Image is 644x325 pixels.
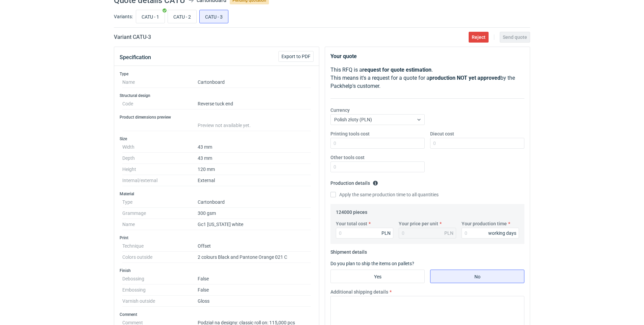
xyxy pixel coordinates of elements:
h3: Print [120,235,314,241]
dt: Type [122,197,198,208]
dt: Varnish outside [122,296,198,307]
dt: Internal/external [122,175,198,186]
label: Other tools cost [330,154,365,161]
dt: Name [122,77,198,88]
label: Your total cost [336,220,367,227]
dt: Name [122,219,198,230]
dd: Gloss [198,296,311,307]
dt: Debossing [122,273,198,284]
dt: Embossing [122,284,198,296]
strong: request for quote estimation [362,67,431,73]
h3: Type [120,71,314,77]
button: Reject [469,32,489,43]
label: Your price per unit [399,220,438,227]
dd: 43 mm [198,153,311,164]
div: PLN [381,230,391,236]
dd: False [198,273,311,284]
span: Preview not available yet. [198,123,251,128]
label: No [430,270,524,283]
dd: 120 mm [198,164,311,175]
h3: Material [120,191,314,197]
h2: Variant CATU - 3 [114,33,151,41]
span: Send quote [503,35,527,40]
p: This RFQ is a . This means it's a request for a quote for a by the Packhelp's customer. [330,66,524,90]
label: CATU - 3 [199,10,228,23]
label: CATU - 2 [168,10,197,23]
h3: Finish [120,268,314,273]
span: Export to PDF [281,54,311,59]
dt: Width [122,142,198,153]
h3: Comment [120,312,314,317]
label: Printing tools cost [330,130,370,137]
label: Variants: [114,13,133,20]
dd: False [198,284,311,296]
dd: 43 mm [198,142,311,153]
label: Additional shipping details [330,289,388,295]
legend: Shipment details [330,247,367,255]
strong: Your quote [330,53,357,59]
label: Currency [330,107,350,114]
strong: production NOT yet approved [429,75,500,81]
input: 0 [330,161,425,172]
legend: Production details [330,178,378,186]
span: Polish złoty (PLN) [334,117,372,122]
input: 0 [330,138,425,149]
dt: Grammage [122,208,198,219]
label: Do you plan to ship the items on pallets? [330,261,414,266]
div: PLN [444,230,453,236]
dt: Colors outside [122,252,198,263]
label: Yes [330,270,425,283]
dd: Cartonboard [198,197,311,208]
dd: External [198,175,311,186]
dt: Height [122,164,198,175]
input: 0 [336,228,393,239]
dd: 2 colours Black and Pantone Orange 021 C [198,252,311,263]
dd: Offset [198,241,311,252]
h3: Product dimensions preview [120,115,314,120]
legend: 124000 pieces [336,207,367,215]
label: Diecut cost [430,130,454,137]
dd: 300 gsm [198,208,311,219]
dd: Reverse tuck end [198,98,311,109]
dd: Cartonboard [198,77,311,88]
h3: Size [120,136,314,142]
h3: Structural design [120,93,314,98]
label: Your production time [462,220,507,227]
input: 0 [430,138,524,149]
input: 0 [462,228,519,239]
dt: Code [122,98,198,109]
button: Export to PDF [278,51,314,62]
div: working days [488,230,516,236]
label: Apply the same production time to all quantities [330,191,439,198]
button: Specification [120,49,151,66]
label: CATU - 1 [136,10,165,23]
dt: Depth [122,153,198,164]
span: Reject [472,35,486,40]
button: Send quote [500,32,530,43]
dt: Technique [122,241,198,252]
dd: Gc1 [US_STATE] white [198,219,311,230]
